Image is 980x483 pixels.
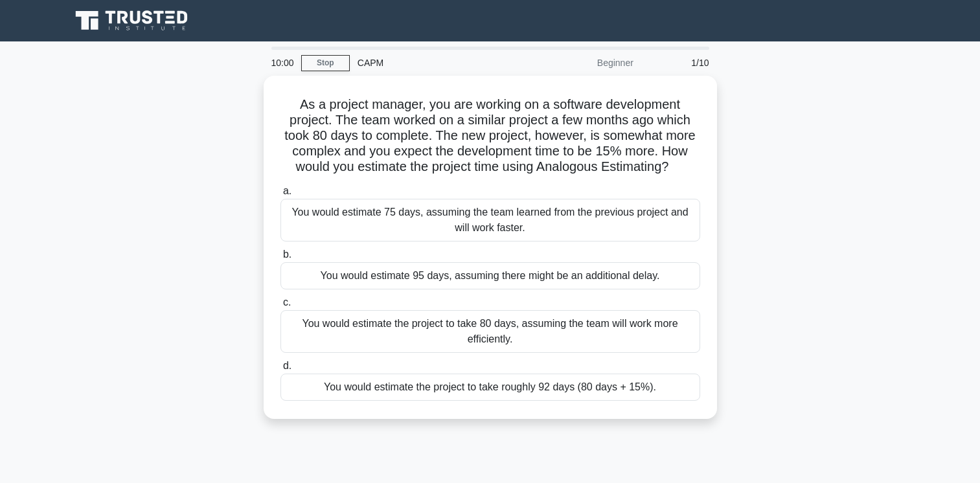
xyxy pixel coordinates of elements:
a: Stop [301,55,350,71]
h5: As a project manager, you are working on a software development project. The team worked on a sim... [279,96,701,175]
span: d. [283,360,291,371]
div: You would estimate 95 days, assuming there might be an additional delay. [280,262,700,289]
div: You would estimate 75 days, assuming the team learned from the previous project and will work fas... [280,199,700,241]
div: 10:00 [264,50,301,76]
div: Beginner [528,50,641,76]
div: 1/10 [641,50,717,76]
div: You would estimate the project to take roughly 92 days (80 days + 15%). [280,374,700,401]
div: You would estimate the project to take 80 days, assuming the team will work more efficiently. [280,310,700,353]
span: a. [283,185,291,196]
div: CAPM [350,50,528,76]
span: c. [283,297,291,308]
span: b. [283,249,291,260]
